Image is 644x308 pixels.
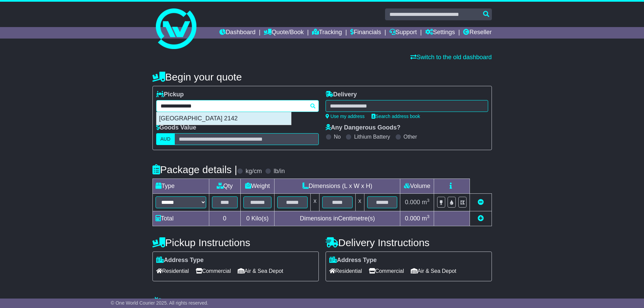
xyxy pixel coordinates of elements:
[410,54,492,61] a: Switch to the old dashboard
[350,27,381,39] a: Financials
[334,134,341,140] label: No
[329,257,377,264] label: Address Type
[152,237,319,248] h4: Pickup Instructions
[478,199,484,206] a: Remove this item
[264,27,304,39] a: Quote/Book
[238,266,283,276] span: Air & Sea Depot
[156,124,196,132] label: Goods Value
[152,179,209,194] td: Type
[152,164,237,175] h4: Package details |
[157,112,291,125] div: [GEOGRAPHIC_DATA] 2142
[311,194,319,211] td: x
[422,199,430,206] span: m
[219,27,256,39] a: Dashboard
[478,215,484,222] a: Add new item
[275,179,400,194] td: Dimensions (L x W x H)
[400,179,434,194] td: Volume
[326,237,492,248] h4: Delivery Instructions
[355,194,364,211] td: x
[427,198,430,203] sup: 3
[196,266,231,276] span: Commercial
[156,266,189,276] span: Residential
[389,27,417,39] a: Support
[326,124,401,132] label: Any Dangerous Goods?
[240,211,275,226] td: Kilo(s)
[354,134,390,140] label: Lithium Battery
[405,199,420,206] span: 0.000
[326,91,357,98] label: Delivery
[273,168,285,175] label: lb/in
[422,215,430,222] span: m
[463,27,492,39] a: Reseller
[156,100,319,112] typeahead: Please provide city
[156,257,204,264] label: Address Type
[209,179,240,194] td: Qty
[156,133,175,145] label: AUD
[246,215,249,222] span: 0
[404,134,417,140] label: Other
[312,27,342,39] a: Tracking
[425,27,455,39] a: Settings
[152,211,209,226] td: Total
[329,266,362,276] span: Residential
[111,300,209,306] span: © One World Courier 2025. All rights reserved.
[240,179,275,194] td: Weight
[209,211,240,226] td: 0
[405,215,420,222] span: 0.000
[372,114,420,119] a: Search address book
[411,266,456,276] span: Air & Sea Depot
[326,114,365,119] a: Use my address
[369,266,404,276] span: Commercial
[152,297,492,308] h4: Warranty & Insurance
[156,91,184,98] label: Pickup
[152,71,492,82] h4: Begin your quote
[275,211,400,226] td: Dimensions in Centimetre(s)
[245,168,262,175] label: kg/cm
[427,214,430,219] sup: 3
